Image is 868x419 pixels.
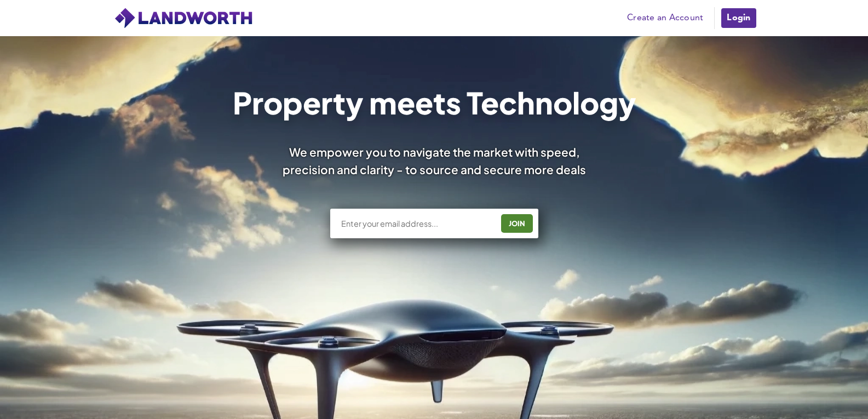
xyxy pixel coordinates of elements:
button: JOIN [501,214,533,233]
a: Login [720,7,757,29]
div: We empower you to navigate the market with speed, precision and clarity - to source and secure mo... [268,144,601,177]
h1: Property meets Technology [232,88,636,117]
a: Create an Account [622,10,709,26]
div: JOIN [504,215,530,232]
input: Enter your email address... [340,218,493,229]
